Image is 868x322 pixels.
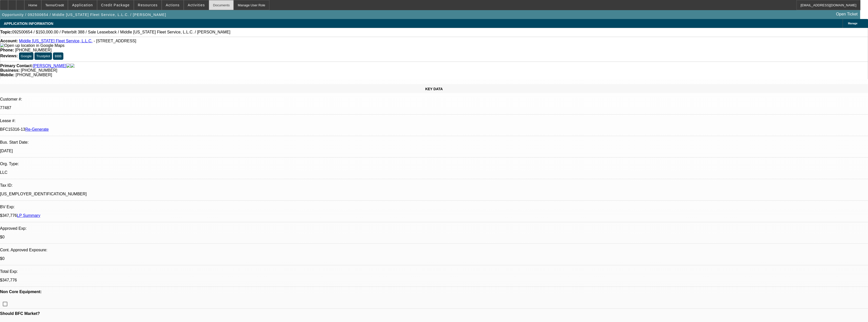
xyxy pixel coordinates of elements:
[72,3,93,7] span: Application
[0,54,18,58] strong: Reviews:
[848,22,857,25] span: Manage
[0,43,64,48] a: View Google Maps
[0,68,20,72] strong: Business:
[25,127,49,131] a: Re-Generate
[17,213,40,218] a: LP Summary
[97,0,134,10] button: Credit Package
[0,30,12,34] strong: Topic:
[162,0,183,10] button: Actions
[425,87,443,91] span: KEY DATA
[70,64,75,68] img: linkedin-icon.png
[4,22,53,26] span: APPLICATION INFORMATION
[15,73,52,77] span: [PHONE_NUMBER]
[0,43,64,48] img: Open up location in Google Maps
[0,39,18,43] strong: Account:
[834,10,860,18] a: Open Ticket
[138,3,158,7] span: Resources
[2,13,166,17] span: Opportunity / 092500654 / Middle [US_STATE] Fleet Service, L.L.C. / [PERSON_NAME]
[15,48,52,52] span: [PHONE_NUMBER]
[12,30,230,34] span: 092500654 / $150,000.00 / Peterbilt 388 / Sale Leaseback / Middle [US_STATE] Fleet Service, L.L.C...
[33,64,66,68] a: [PERSON_NAME]
[166,3,180,7] span: Actions
[21,68,57,72] span: [PHONE_NUMBER]
[53,52,63,60] button: BBB
[0,64,33,68] strong: Primary Contact:
[66,64,70,68] img: facebook-icon.png
[0,48,14,52] strong: Phone:
[34,52,52,60] button: Trustpilot
[184,0,209,10] button: Activities
[188,3,205,7] span: Activities
[94,39,136,43] span: - [STREET_ADDRESS]
[68,0,97,10] button: Application
[0,73,14,77] strong: Mobile:
[134,0,161,10] button: Resources
[19,39,93,43] a: Middle [US_STATE] Fleet Service, L.L.C.
[19,52,33,60] button: Google
[101,3,130,7] span: Credit Package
